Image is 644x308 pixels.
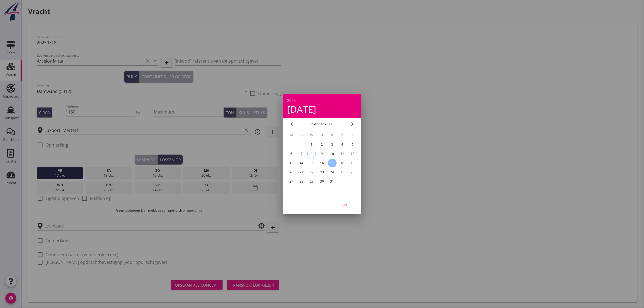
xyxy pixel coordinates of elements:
button: 16 [318,159,326,167]
th: V [327,131,337,140]
th: W [307,131,317,140]
div: [DATE] [287,105,357,114]
i: chevron_right [349,121,355,127]
button: 10 [328,150,337,158]
button: 20 [287,168,296,177]
button: 25 [338,168,347,177]
div: 8 [308,150,316,158]
button: OK [333,200,357,210]
button: 7 [297,150,306,158]
button: 18 [338,159,347,167]
button: 12 [348,150,357,158]
button: 5 [348,140,357,149]
button: 2 [318,140,326,149]
button: 23 [318,168,326,177]
button: 19 [348,159,357,167]
th: D [317,131,327,140]
button: 28 [297,177,306,186]
button: 3 [328,140,337,149]
button: 31 [328,177,337,186]
button: oktober 2025 [310,120,334,128]
button: 15 [307,159,316,167]
button: 8 [307,150,316,158]
button: 21 [297,168,306,177]
button: 4 [338,140,347,149]
button: 27 [287,177,296,186]
div: OK [337,202,353,208]
div: 2025 [287,99,357,102]
th: M [287,131,296,140]
button: 24 [328,168,337,177]
button: 22 [307,168,316,177]
button: 17 [328,159,337,167]
button: 26 [348,168,357,177]
button: 13 [287,159,296,167]
button: 14 [297,159,306,167]
button: 29 [307,177,316,186]
th: Z [338,131,347,140]
button: 11 [338,150,347,158]
th: Z [348,131,357,140]
th: D [297,131,307,140]
button: 30 [318,177,326,186]
button: 6 [287,150,296,158]
button: 1 [307,140,316,149]
i: chevron_left [289,121,295,127]
button: 9 [318,150,326,158]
